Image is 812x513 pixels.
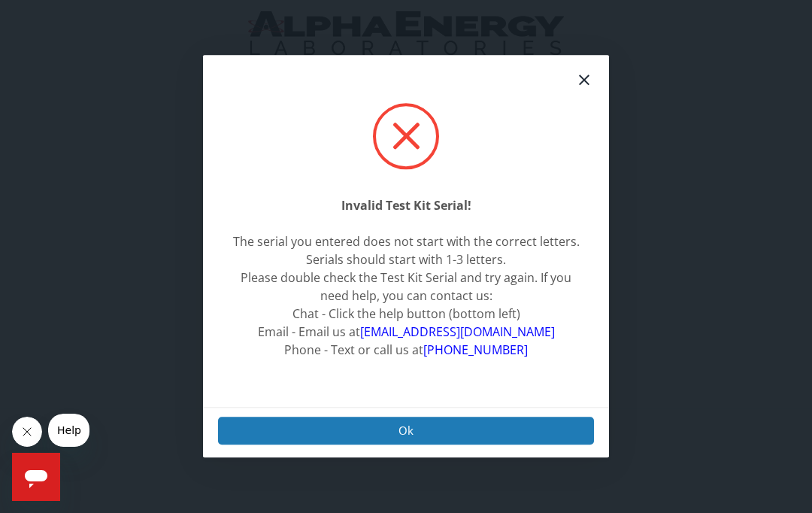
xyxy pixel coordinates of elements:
[12,417,42,447] iframe: Close message
[227,269,585,305] div: Please double check the Test Kit Serial and try again. If you need help, you can contact us:
[423,341,528,358] a: [PHONE_NUMBER]
[12,453,60,501] iframe: Button to launch messaging window
[48,414,89,447] iframe: Message from company
[227,232,585,269] div: The serial you entered does not start with the correct letters. Serials should start with 1-3 let...
[258,305,555,358] span: Chat - Click the help button (bottom left) Email - Email us at Phone - Text or call us at
[218,417,594,445] button: Ok
[360,323,555,340] a: [EMAIL_ADDRESS][DOMAIN_NAME]
[341,197,471,214] strong: Invalid Test Kit Serial!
